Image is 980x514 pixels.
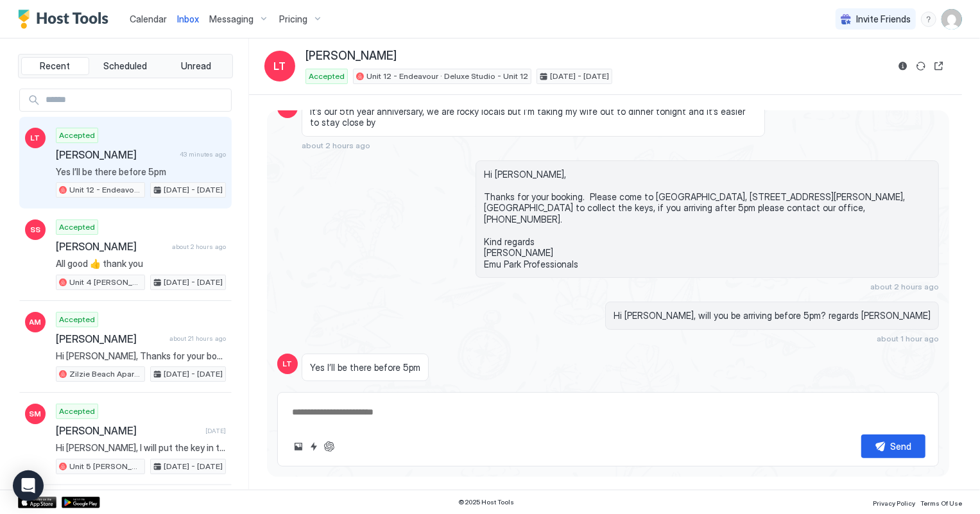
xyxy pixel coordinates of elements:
span: Unit 5 [PERSON_NAME] [69,461,142,472]
span: [DATE] - [DATE] [164,368,223,380]
span: [PERSON_NAME] [56,424,200,437]
a: Privacy Policy [873,495,915,509]
span: LT [31,132,40,144]
span: [DATE] - [DATE] [164,461,223,472]
span: Yes I’ll be there before 5pm [56,166,226,178]
span: Accepted [59,130,95,141]
span: © 2025 Host Tools [459,498,515,506]
div: Send [891,440,912,453]
span: Accepted [59,406,95,417]
a: Google Play Store [62,497,100,508]
a: Host Tools Logo [18,10,114,29]
span: It’s our 5th year anniversary, we are rocky locals but I’m taking my wife out to dinner tonight a... [310,106,757,128]
div: menu [921,12,936,27]
button: Send [861,434,925,458]
button: Quick reply [306,439,322,454]
span: Calendar [130,13,167,24]
button: Reservation information [895,58,911,74]
span: AM [30,316,42,328]
button: ChatGPT Auto Reply [322,439,337,454]
span: Hi [PERSON_NAME], Thanks for your booking. Please come to [GEOGRAPHIC_DATA], [STREET_ADDRESS][PER... [484,169,931,270]
span: Yes I’ll be there before 5pm [310,362,420,373]
span: [DATE] [205,427,226,435]
button: Recent [21,57,89,75]
span: SM [30,408,42,420]
span: SS [30,224,40,236]
a: Terms Of Use [920,495,962,509]
span: Messaging [209,13,254,25]
span: Zilzie Beach Apartment - 2/11 [PERSON_NAME] [69,368,142,380]
span: Privacy Policy [873,499,915,507]
span: Unread [181,60,211,72]
a: Inbox [177,12,199,26]
button: Upload image [291,439,306,454]
span: Accepted [309,71,345,82]
div: Open Intercom Messenger [13,470,44,501]
input: Input Field [40,89,231,111]
span: [DATE] - [DATE] [550,71,609,82]
span: LT [274,58,286,74]
span: about 2 hours ago [172,243,226,251]
span: about 2 hours ago [870,282,939,291]
button: Open reservation [931,58,947,74]
a: App Store [18,497,56,508]
span: [DATE] - [DATE] [164,277,223,288]
span: [PERSON_NAME] [56,332,164,345]
span: All good 👍 thank you [56,258,226,270]
span: Invite Friends [856,13,911,25]
span: Unit 12 - Endeavour · Deluxe Studio - Unit 12 [69,184,142,196]
span: Hi [PERSON_NAME], will you be arriving before 5pm? regards [PERSON_NAME] [614,310,931,321]
span: [DATE] - [DATE] [164,184,223,196]
span: Accepted [59,314,95,325]
span: Unit 12 - Endeavour · Deluxe Studio - Unit 12 [366,71,528,82]
span: about 1 hour ago [877,334,939,343]
div: tab-group [18,54,233,78]
span: 43 minutes ago [180,150,226,158]
span: Pricing [279,13,307,25]
span: Scheduled [104,60,148,72]
span: Hi [PERSON_NAME], I will put the key in the letterbox located to the right of the driveway, it wi... [56,442,226,454]
div: User profile [941,9,962,30]
span: Terms Of Use [920,499,962,507]
button: Unread [162,57,230,75]
span: [PERSON_NAME] [56,240,167,253]
span: LT [283,358,293,370]
span: about 21 hours ago [169,334,226,343]
span: Inbox [177,13,199,24]
span: about 2 hours ago [302,141,370,150]
span: [PERSON_NAME] [56,148,175,161]
span: [PERSON_NAME] [305,49,397,64]
span: Unit 4 [PERSON_NAME] [69,277,142,288]
span: Accepted [59,221,95,233]
button: Sync reservation [913,58,929,74]
button: Scheduled [92,57,160,75]
a: Calendar [130,12,167,26]
span: Hi [PERSON_NAME], Thanks for your booking. Please come to [GEOGRAPHIC_DATA], [STREET_ADDRESS][PER... [56,350,226,362]
span: Recent [40,60,70,72]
